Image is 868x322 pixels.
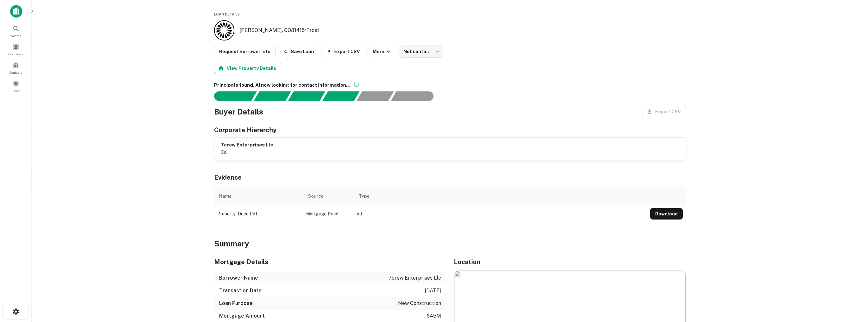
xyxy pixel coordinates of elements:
div: Name [219,192,232,200]
a: Saved [2,77,30,95]
button: Request Borrower Info [214,46,276,57]
div: AI fulfillment process complete. [391,91,441,101]
div: Not contacted [400,46,442,58]
button: More [368,46,397,57]
div: Source [308,192,323,200]
a: Frost [306,27,319,33]
div: Principals found, still searching for contact information. This may take time... [356,91,394,101]
td: pdf [354,205,647,223]
p: [DATE] [425,287,441,294]
span: Borrowers [8,52,23,57]
button: Export CSV [322,46,365,57]
iframe: Chat Widget [836,271,868,302]
a: Search [2,22,30,40]
h5: Location [454,257,686,267]
span: Search [11,33,21,38]
button: View Property Details [214,63,281,74]
span: Contacts [10,70,22,75]
div: scrollable content [214,187,686,223]
th: Source [303,187,354,205]
h5: Mortgage Details [214,257,446,267]
span: Saved [11,88,21,93]
h5: Corporate Hierarchy [214,125,277,135]
h4: Summary [214,238,686,249]
button: Save Loan [278,46,319,57]
div: Sending borrower request to AI... [206,91,254,101]
a: Borrowers [2,41,30,58]
button: Download [650,208,683,220]
p: new construction [398,300,441,307]
h6: Transaction Date [219,287,262,294]
td: property - deed.pdf [214,205,303,223]
th: Name [214,187,303,205]
p: 7crew enterprises llc [388,274,441,282]
img: capitalize-icon.png [10,5,22,18]
h5: Evidence [214,173,242,182]
h6: Loan Purpose [219,300,253,307]
span: Loan Details [214,12,240,16]
div: Type [359,192,369,200]
div: Documents found, AI parsing details... [288,91,325,101]
td: Mortgage Deed [303,205,354,223]
p: co [221,148,273,156]
a: Contacts [2,59,30,76]
th: Type [354,187,647,205]
h4: Buyer Details [214,106,263,117]
div: Principals found, AI now looking for contact information... [322,91,359,101]
h6: Principals found, AI now looking for contact information... [214,82,686,89]
h6: Mortgage Amount [219,312,265,320]
div: Your request is received and processing... [254,91,291,101]
h6: 7crew enterprises llc [221,141,273,149]
h6: Borrower Name [219,274,258,282]
p: [PERSON_NAME], CO81415 • [239,27,319,34]
p: $45m [427,312,441,320]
